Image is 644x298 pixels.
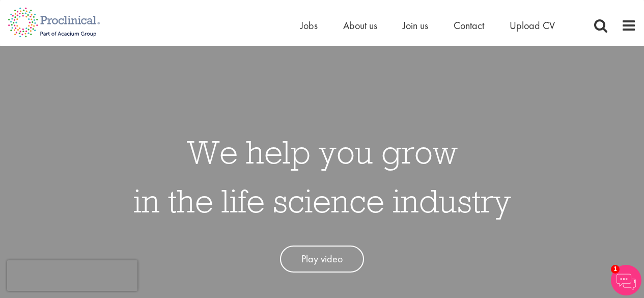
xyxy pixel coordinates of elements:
[611,265,641,295] img: Chatbot
[510,19,555,32] a: Upload CV
[133,127,511,225] h1: We help you grow in the life science industry
[343,19,377,32] a: About us
[280,246,364,273] a: Play video
[454,19,484,32] a: Contact
[611,265,620,274] span: 1
[300,19,318,32] a: Jobs
[403,19,428,32] a: Join us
